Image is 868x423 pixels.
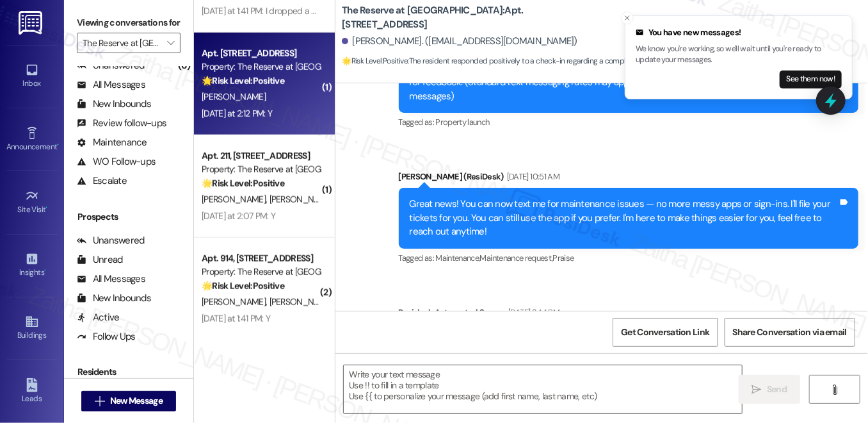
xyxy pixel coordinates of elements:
[6,311,58,345] a: Buildings
[435,117,489,128] span: Property launch
[505,306,559,319] div: [DATE] 2:44 PM
[77,253,123,267] div: Unread
[202,313,270,324] div: [DATE] at 1:41 PM: Y
[167,38,174,48] i: 
[77,59,145,72] div: Unanswered
[175,56,194,76] div: (6)
[342,35,577,48] div: [PERSON_NAME]. ([EMAIL_ADDRESS][DOMAIN_NAME])
[399,170,858,188] div: [PERSON_NAME] (ResiDesk)
[64,365,193,379] div: Residents
[77,136,147,149] div: Maintenance
[6,248,58,283] a: Insights •
[110,394,163,408] span: New Message
[399,249,858,267] div: Tagged as:
[19,11,45,35] img: ResiDesk Logo
[202,5,467,17] div: [DATE] at 1:41 PM: I dropped a money order off in the drop box last night.
[269,296,334,308] span: [PERSON_NAME]
[46,203,48,212] span: •
[6,185,58,220] a: Site Visit •
[77,272,145,286] div: All Messages
[6,59,58,94] a: Inbox
[44,266,46,275] span: •
[77,311,120,324] div: Active
[621,12,634,24] button: Close toast
[202,163,320,176] div: Property: The Reserve at [GEOGRAPHIC_DATA]
[636,44,842,66] p: We know you're working, so we'll wait until you're ready to update your messages.
[77,155,156,169] div: WO Follow-ups
[767,383,787,396] span: Send
[202,194,269,205] span: [PERSON_NAME]
[410,197,838,238] div: Great news! You can now text me for maintenance issues — no more messy apps or sign-ins. I'll fil...
[480,253,553,263] span: Maintenance request ,
[202,210,275,222] div: [DATE] at 2:07 PM: Y
[780,70,842,88] button: See them now!
[202,91,266,103] span: [PERSON_NAME]
[752,385,762,395] i: 
[553,253,574,263] span: Praise
[733,326,847,339] span: Share Conversation via email
[202,280,284,292] strong: 🌟 Risk Level: Positive
[830,385,839,395] i: 
[81,391,176,411] button: New Message
[636,26,842,39] div: You have new messages!
[83,33,160,53] input: All communities
[202,75,284,87] strong: 🌟 Risk Level: Positive
[77,292,151,305] div: New Inbounds
[621,326,709,339] span: Get Conversation Link
[202,265,320,279] div: Property: The Reserve at [GEOGRAPHIC_DATA]
[202,47,320,60] div: Apt. [STREET_ADDRESS]
[77,234,145,247] div: Unanswered
[77,117,166,130] div: Review follow-ups
[613,318,718,347] button: Get Conversation Link
[77,78,145,92] div: All Messages
[202,60,320,74] div: Property: The Reserve at [GEOGRAPHIC_DATA]
[435,253,479,263] span: Maintenance ,
[342,56,408,66] strong: 🌟 Risk Level: Positive
[202,252,320,265] div: Apt. 914, [STREET_ADDRESS]
[77,174,127,188] div: Escalate
[95,396,104,406] i: 
[77,97,151,111] div: New Inbounds
[725,318,855,347] button: Share Conversation via email
[6,374,58,409] a: Leads
[202,178,284,189] strong: 🌟 Risk Level: Positive
[77,330,136,344] div: Follow Ups
[269,194,334,205] span: [PERSON_NAME]
[202,108,272,119] div: [DATE] at 2:12 PM: Y
[202,149,320,163] div: Apt. 211, [STREET_ADDRESS]
[77,13,181,33] label: Viewing conversations for
[342,4,598,31] b: The Reserve at [GEOGRAPHIC_DATA]: Apt. [STREET_ADDRESS]
[57,140,59,149] span: •
[399,113,858,131] div: Tagged as:
[342,54,851,68] span: : The resident responded positively to a check-in regarding a completed work order. This indicate...
[504,170,559,183] div: [DATE] 10:51 AM
[64,210,193,224] div: Prospects
[739,375,801,404] button: Send
[202,296,269,308] span: [PERSON_NAME]
[399,306,858,324] div: Residesk Automated Survey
